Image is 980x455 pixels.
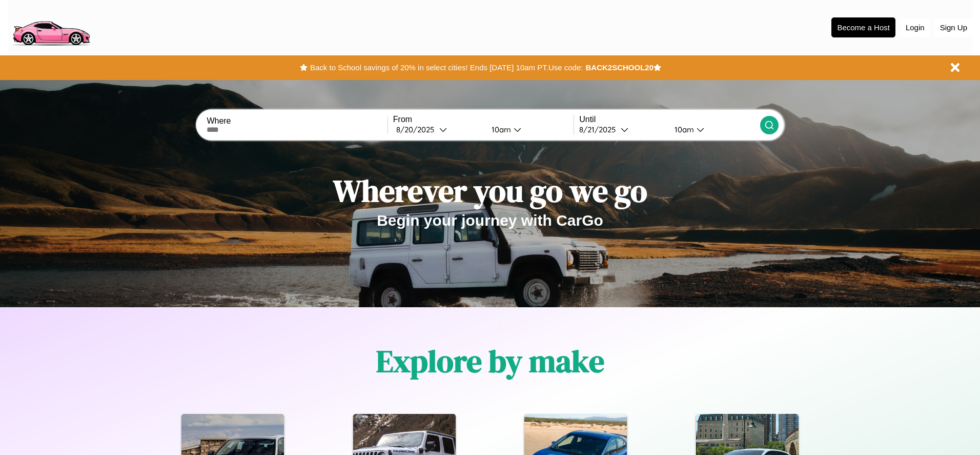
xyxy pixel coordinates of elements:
label: Where [207,116,387,126]
button: Become a Host [831,17,895,37]
button: 10am [483,124,574,135]
button: 10am [666,124,760,135]
div: 8 / 20 / 2025 [396,125,439,134]
div: 8 / 21 / 2025 [579,125,621,134]
img: logo [8,5,94,48]
label: Until [579,115,760,124]
b: BACK2SCHOOL20 [585,63,654,72]
button: 8/20/2025 [393,124,483,135]
div: 10am [486,125,514,134]
label: From [393,115,574,124]
button: Login [901,18,930,37]
button: Back to School savings of 20% in select cities! Ends [DATE] 10am PT.Use code: [308,61,585,75]
button: Sign Up [935,18,972,37]
h1: Explore by make [376,340,604,382]
div: 10am [669,125,697,134]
